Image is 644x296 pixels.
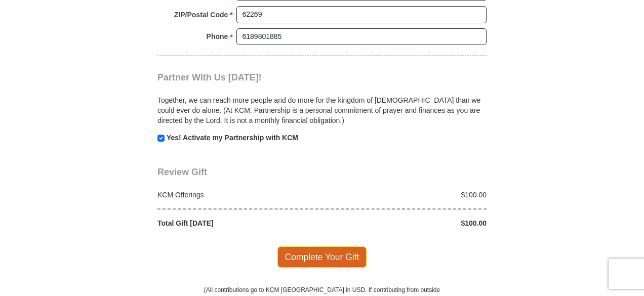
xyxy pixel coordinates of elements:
strong: Phone [207,29,228,44]
span: Review Gift [157,167,207,177]
p: Together, we can reach more people and do more for the kingdom of [DEMOGRAPHIC_DATA] than we coul... [157,95,487,125]
div: KCM Offerings [152,190,323,200]
strong: ZIP/Postal Code [174,8,228,22]
span: Partner With Us [DATE]! [157,72,262,82]
strong: Yes! Activate my Partnership with KCM [167,134,298,142]
div: Total Gift [DATE] [152,218,323,228]
div: $100.00 [322,218,492,228]
span: Complete Your Gift [277,246,367,268]
div: $100.00 [322,190,492,200]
